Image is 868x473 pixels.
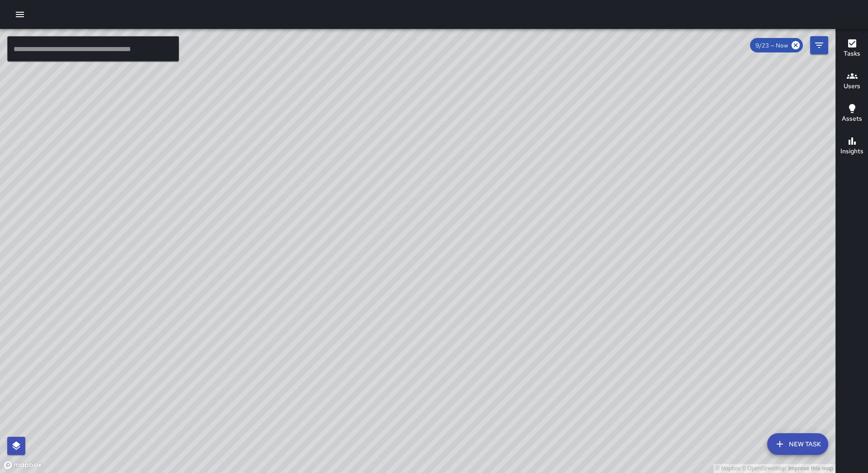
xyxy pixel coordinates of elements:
button: Assets [836,98,868,130]
div: 9/23 — Now [750,38,803,52]
button: Filters [810,36,828,54]
h6: Tasks [844,49,860,59]
button: New Task [767,433,828,455]
span: 9/23 — Now [750,42,793,49]
h6: Insights [840,147,863,156]
h6: Assets [842,114,862,124]
h6: Users [844,81,860,91]
button: Insights [836,130,868,163]
button: Tasks [836,33,868,65]
button: Users [836,65,868,98]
